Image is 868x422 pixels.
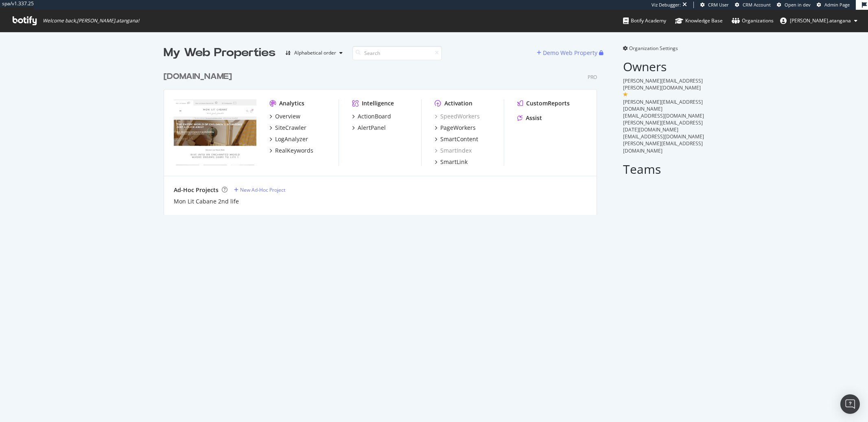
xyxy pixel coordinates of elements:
div: Open Intercom Messenger [840,394,860,414]
a: LogAnalyzer [269,135,308,143]
a: Organizations [732,10,774,32]
a: CRM Account [735,2,771,8]
a: Knowledge Base [675,10,723,32]
div: LogAnalyzer [275,135,308,143]
a: AlertPanel [352,124,386,132]
span: CRM Account [743,2,771,8]
button: Demo Web Property [537,46,599,59]
div: Knowledge Base [675,17,723,25]
div: Assist [526,114,542,122]
span: [PERSON_NAME][EMAIL_ADDRESS][DOMAIN_NAME] [623,140,703,154]
a: Botify Academy [623,10,666,32]
div: ActionBoard [358,112,391,120]
a: New Ad-Hoc Project [234,186,285,193]
a: SpeedWorkers [435,112,480,120]
div: CustomReports [526,99,570,107]
div: PageWorkers [440,124,476,132]
div: RealKeywords [275,146,313,155]
a: SmartLink [435,158,468,166]
div: Ad-Hoc Projects [174,186,219,194]
a: Assist [517,114,542,122]
h2: Owners [623,60,705,73]
div: Demo Web Property [543,49,597,57]
span: Welcome back, [PERSON_NAME].atangana ! [43,17,139,24]
div: SiteCrawler [275,124,306,132]
div: New Ad-Hoc Project [240,186,285,193]
div: My Web Properties [164,45,275,61]
a: PageWorkers [435,124,476,132]
a: RealKeywords [269,146,313,155]
a: CustomReports [517,99,570,107]
div: [DOMAIN_NAME] [164,71,232,83]
span: [PERSON_NAME][EMAIL_ADDRESS][DATE][DOMAIN_NAME] [623,119,703,133]
span: Organization Settings [629,45,678,52]
span: [PERSON_NAME][EMAIL_ADDRESS][PERSON_NAME][DOMAIN_NAME] [623,77,703,91]
a: Demo Web Property [537,49,599,56]
div: Viz Debugger: [652,2,681,8]
div: Overview [275,112,300,120]
span: CRM User [708,2,729,8]
div: SmartContent [440,135,478,143]
a: Mon Lit Cabane 2nd life [174,197,239,206]
a: CRM User [700,2,729,8]
div: grid [164,61,603,215]
a: Open in dev [777,2,811,8]
a: SmartContent [435,135,478,143]
div: Activation [444,99,472,107]
a: Overview [269,112,300,120]
a: SmartIndex [435,146,472,155]
a: [DOMAIN_NAME] [164,71,235,83]
span: [EMAIL_ADDRESS][DOMAIN_NAME] [623,112,704,119]
a: SiteCrawler [269,124,306,132]
div: Pro [588,74,597,81]
div: SmartLink [440,158,468,166]
span: Open in dev [785,2,811,8]
span: renaud.atangana [790,17,851,24]
span: Admin Page [824,2,850,8]
button: [PERSON_NAME].atangana [774,14,864,27]
div: Intelligence [362,99,394,107]
div: Analytics [279,99,304,107]
a: Admin Page [817,2,850,8]
div: Botify Academy [623,17,666,25]
h2: Teams [623,162,705,176]
img: monlitcabane.com [174,99,256,165]
input: Search [352,46,442,60]
div: Organizations [732,17,774,25]
span: [PERSON_NAME][EMAIL_ADDRESS][DOMAIN_NAME] [623,98,703,112]
span: [EMAIL_ADDRESS][DOMAIN_NAME] [623,133,704,140]
a: ActionBoard [352,112,391,120]
div: Alphabetical order [294,50,336,55]
div: AlertPanel [358,124,386,132]
button: Alphabetical order [282,46,346,59]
